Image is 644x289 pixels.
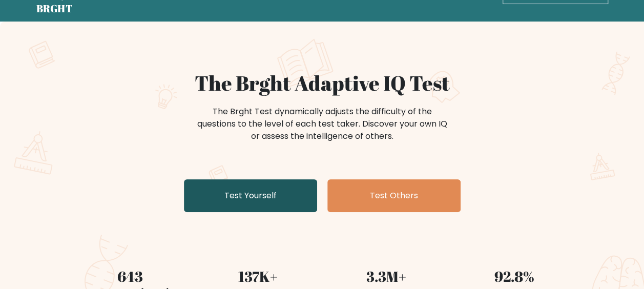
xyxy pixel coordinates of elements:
[72,265,188,287] div: 643
[200,265,316,287] div: 137K+
[72,71,572,95] h1: The Brght Adaptive IQ Test
[194,106,450,142] div: The Brght Test dynamically adjusts the difficulty of the questions to the level of each test take...
[36,3,73,15] h5: BRGHT
[327,179,461,212] a: Test Others
[456,265,572,287] div: 92.8%
[184,179,317,212] a: Test Yourself
[328,265,444,287] div: 3.3M+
